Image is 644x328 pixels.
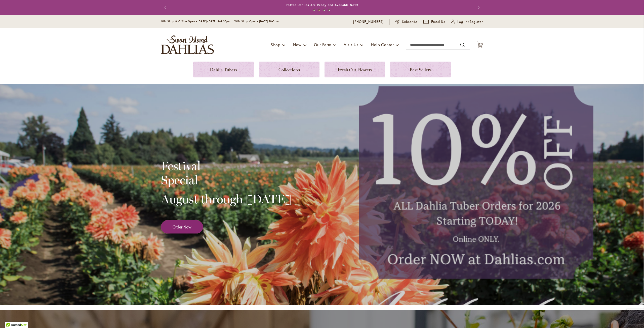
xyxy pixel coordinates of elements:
[293,42,301,47] span: New
[395,19,418,24] a: Subscribe
[161,192,292,206] h2: August through [DATE]
[161,159,292,187] h2: Festival Special
[451,19,483,24] a: Log In/Register
[161,3,171,13] button: Previous
[286,3,358,7] a: Potted Dahlias Are Ready and Available Now!
[431,19,446,24] span: Email Us
[457,19,483,24] span: Log In/Register
[371,42,394,47] span: Help Center
[271,42,280,47] span: Shop
[314,42,331,47] span: Our Farm
[473,3,483,13] button: Next
[313,9,315,11] button: 1 of 4
[353,19,384,24] a: [PHONE_NUMBER]
[161,20,235,23] span: Gift Shop & Office Open - [DATE]-[DATE] 9-4:30pm /
[402,19,418,24] span: Subscribe
[344,42,358,47] span: Visit Us
[173,224,191,230] span: Order Now
[235,20,279,23] span: Gift Shop Open - [DATE] 10-3pm
[161,35,214,54] a: store logo
[323,9,325,11] button: 3 of 4
[318,9,320,11] button: 2 of 4
[423,19,446,24] a: Email Us
[161,220,203,233] a: Order Now
[328,9,330,11] button: 4 of 4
